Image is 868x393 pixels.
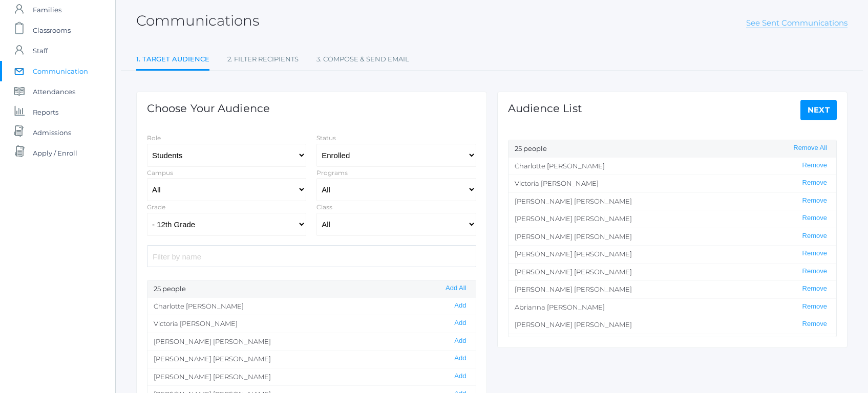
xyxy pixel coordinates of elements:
span: Attendances [33,81,75,102]
li: Charlotte [PERSON_NAME] [509,158,837,175]
li: Charlotte [PERSON_NAME] [147,298,476,315]
li: [PERSON_NAME] [PERSON_NAME] [147,368,476,386]
li: [PERSON_NAME] [PERSON_NAME] [509,210,837,228]
li: [PERSON_NAME] [PERSON_NAME] [509,263,837,281]
span: Communication [33,61,88,81]
li: [PERSON_NAME] [PERSON_NAME] [147,350,476,368]
span: Classrooms [33,20,71,40]
li: [PERSON_NAME] [PERSON_NAME] [147,333,476,351]
button: Add [451,301,469,310]
button: Remove [799,232,830,241]
label: Campus [147,169,173,177]
h1: Audience List [508,102,582,114]
button: Add [451,337,469,345]
h2: Communications [136,13,259,29]
label: Class [316,203,332,211]
a: 1. Target Audience [136,49,209,71]
button: Remove [799,196,830,205]
button: Remove All [790,144,830,152]
button: Remove [799,302,830,311]
li: Victoria [PERSON_NAME] [509,174,837,192]
button: Remove [799,179,830,187]
a: 3. Compose & Send Email [316,49,409,70]
a: Next [800,100,837,120]
li: [PERSON_NAME] [PERSON_NAME] [509,280,837,298]
li: [PERSON_NAME] [PERSON_NAME] [509,228,837,246]
button: Add All [442,284,469,293]
button: Remove [799,267,830,276]
li: [PERSON_NAME] [PERSON_NAME] [509,192,837,210]
li: [PERSON_NAME] [PERSON_NAME] [509,334,837,352]
label: Status [316,134,336,142]
button: Remove [799,214,830,223]
li: [PERSON_NAME] [PERSON_NAME] [509,245,837,263]
h1: Choose Your Audience [147,102,270,114]
label: Programs [316,169,348,177]
input: Filter by name [147,245,476,267]
div: 25 people [509,140,837,158]
label: Grade [147,203,165,211]
li: Victoria [PERSON_NAME] [147,315,476,333]
button: Add [451,372,469,381]
a: See Sent Communications [746,18,848,28]
button: Add [451,354,469,363]
li: Abrianna [PERSON_NAME] [509,298,837,316]
span: Admissions [33,122,71,143]
button: Remove [799,320,830,329]
a: 2. Filter Recipients [227,49,299,70]
span: Reports [33,102,58,122]
span: Staff [33,40,48,61]
div: 25 people [147,280,476,298]
span: Apply / Enroll [33,143,77,163]
button: Remove [799,249,830,258]
li: [PERSON_NAME] [PERSON_NAME] [509,316,837,334]
button: Add [451,319,469,327]
label: Role [147,134,161,142]
button: Remove [799,161,830,170]
button: Remove [799,285,830,293]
